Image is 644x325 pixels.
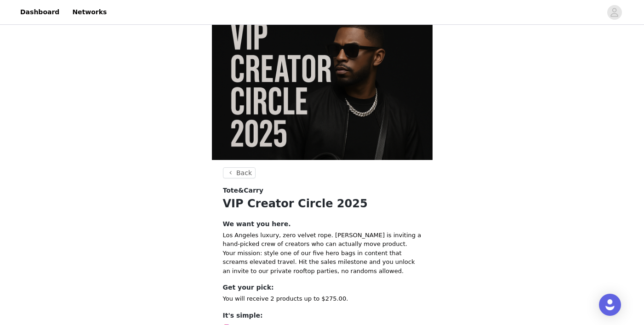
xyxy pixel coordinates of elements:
a: Dashboard [15,2,65,23]
a: Networks [67,2,112,23]
div: Open Intercom Messenger [599,294,621,316]
h4: We want you here. [223,219,422,229]
h4: Get your pick: [223,283,422,292]
p: Los Angeles luxury, zero velvet rope. [PERSON_NAME] is inviting a hand-picked crew of creators wh... [223,231,422,276]
p: You will receive 2 products up to $275.00. [223,294,422,303]
span: Tote&Carry [223,186,263,195]
button: Back [223,167,256,178]
div: avatar [610,5,619,20]
h1: VIP Creator Circle 2025 [223,195,422,212]
h4: It's simple: [223,311,422,320]
img: campaign image [212,6,433,160]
